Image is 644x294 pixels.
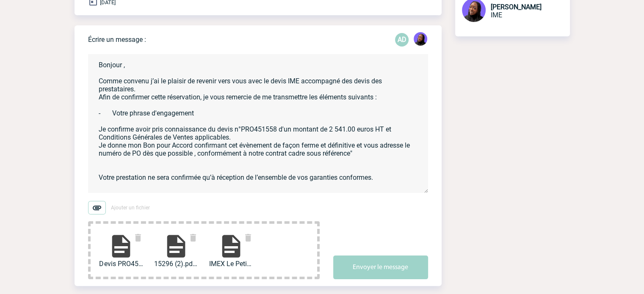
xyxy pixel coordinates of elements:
[209,260,253,268] span: IMEX Le Petit Victor...
[243,233,253,243] img: delete.svg
[491,11,502,19] span: IME
[414,32,427,46] img: 131349-0.png
[99,260,143,268] span: Devis PRO451558 DASS...
[218,233,245,260] img: file-document.svg
[154,260,198,268] span: 15296 (2).pdf...
[491,3,542,11] span: [PERSON_NAME]
[163,233,190,260] img: file-document.svg
[395,33,409,47] div: Anne-Catherine DELECROIX
[333,256,428,279] button: Envoyer le message
[111,205,150,211] span: Ajouter un fichier
[108,233,135,260] img: file-document.svg
[88,36,146,44] p: Écrire un message :
[188,233,198,243] img: delete.svg
[414,32,427,47] div: Tabaski THIAM
[395,33,409,47] p: AD
[133,233,143,243] img: delete.svg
